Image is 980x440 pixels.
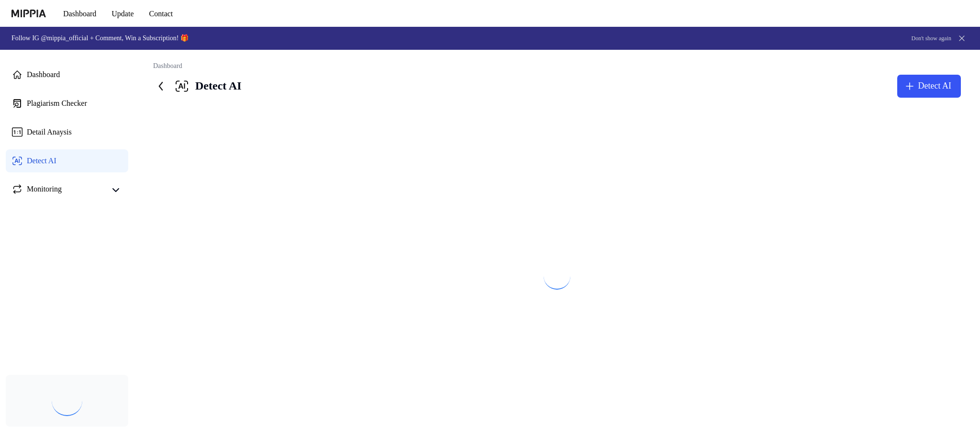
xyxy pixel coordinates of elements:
img: logo [11,10,46,17]
div: Detect AI [27,155,59,167]
a: Monitoring [11,183,105,197]
div: Detect AI [153,75,244,98]
a: Dashboard [6,63,128,86]
div: Detail Anaysis [27,126,75,138]
h1: Follow IG @mippia_official + Comment, Win a Subscription! 🎁 [11,34,202,43]
a: Detail Anaysis [6,121,128,144]
a: Detect AI [6,149,128,172]
div: Plagiarism Checker [27,98,93,109]
button: Detect AI [894,75,961,98]
div: Detect AI [915,79,951,93]
button: Contact [151,4,195,23]
button: Dashboard [56,4,110,23]
a: Dashboard [153,62,187,69]
a: Plagiarism Checker [6,92,128,115]
div: Monitoring [27,183,65,197]
div: Dashboard [27,69,66,80]
a: Update [110,0,151,27]
button: Update [110,4,151,23]
button: Don't show again [903,34,951,43]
